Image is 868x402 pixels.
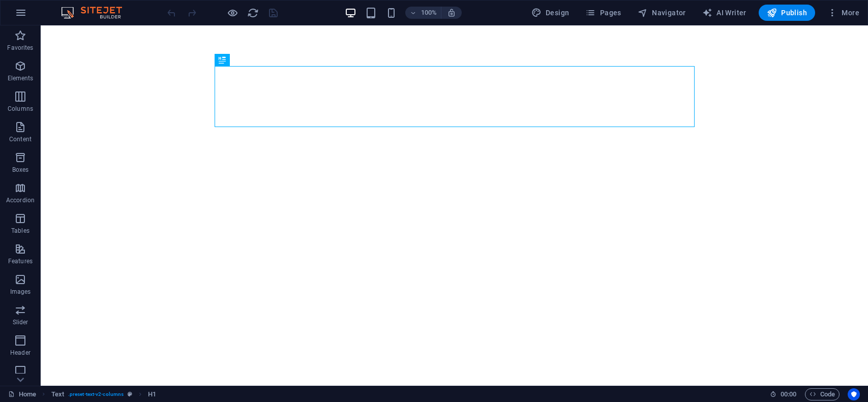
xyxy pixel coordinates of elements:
[9,135,32,143] p: Content
[788,390,789,398] span: :
[827,8,859,18] span: More
[8,388,36,400] a: Click to cancel selection. Double-click to open Pages
[51,388,64,400] span: Click to select. Double-click to edit
[51,388,157,400] nav: breadcrumb
[10,349,31,357] p: Header
[421,7,437,19] h6: 100%
[8,257,33,265] p: Features
[13,318,28,326] p: Slider
[527,5,574,21] div: Design (Ctrl+Alt+Y)
[810,388,835,400] span: Code
[68,388,124,400] span: . preset-text-v2-columns
[148,388,156,400] span: Click to select. Double-click to edit
[638,8,686,18] span: Navigator
[12,166,29,174] p: Boxes
[767,8,807,18] span: Publish
[11,227,29,235] p: Tables
[58,7,135,19] img: Editor Logo
[447,8,456,17] i: On resize automatically adjust zoom level to fit chosen device.
[7,44,33,52] p: Favorites
[770,388,797,400] h6: Session time
[527,5,574,21] button: Design
[8,74,34,82] p: Elements
[226,7,238,19] button: Click here to leave preview mode and continue editing
[805,388,840,400] button: Code
[10,288,31,296] p: Images
[128,391,132,397] i: This element is a customizable preset
[823,5,863,21] button: More
[247,7,259,19] i: Reload page
[585,8,621,18] span: Pages
[247,7,259,19] button: reload
[405,7,441,19] button: 100%
[581,5,625,21] button: Pages
[8,105,33,113] p: Columns
[781,388,796,400] span: 00 00
[848,388,860,400] button: Usercentrics
[634,5,690,21] button: Navigator
[702,8,746,18] span: AI Writer
[698,5,751,21] button: AI Writer
[531,8,570,18] span: Design
[759,5,815,21] button: Publish
[6,196,35,204] p: Accordion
